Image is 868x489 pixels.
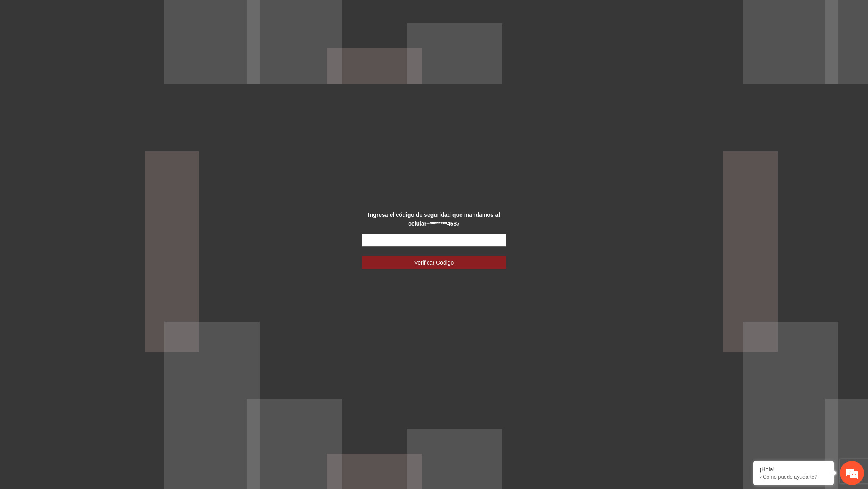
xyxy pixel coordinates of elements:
strong: Ingresa el código de seguridad que mandamos al celular +********4587 [368,212,500,227]
span: Verificar Código [414,258,454,267]
div: Minimizar ventana de chat en vivo [132,4,151,23]
div: Chatee con nosotros ahora [42,41,135,51]
span: Estamos en línea. [47,107,111,188]
p: ¿Cómo puedo ayudarte? [759,474,828,480]
div: ¡Hola! [759,466,828,473]
button: Verificar Código [362,256,506,269]
textarea: Escriba su mensaje y pulse “Intro” [4,219,153,247]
